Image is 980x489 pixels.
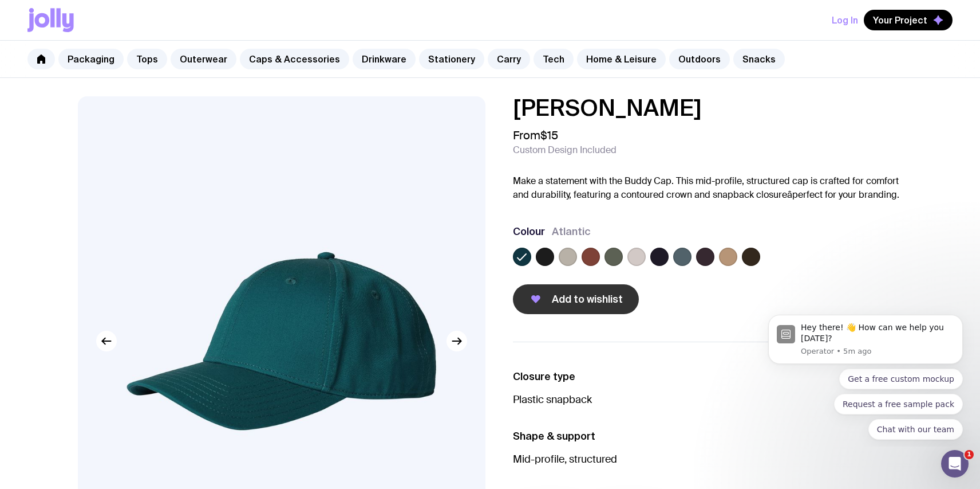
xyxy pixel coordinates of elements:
[513,284,639,314] button: Add to wishlist
[419,49,484,69] a: Stationery
[513,128,558,142] span: From
[513,393,902,406] p: Plastic snapback
[240,49,349,69] a: Caps & Accessories
[733,49,785,69] a: Snacks
[58,49,124,69] a: Packaging
[864,10,953,30] button: Your Project
[513,225,545,238] h3: Colour
[669,49,730,69] a: Outdoors
[513,452,902,466] p: Mid-profile, structured
[513,370,902,384] h3: Closure type
[873,14,927,26] span: Your Project
[513,96,902,119] h1: [PERSON_NAME]
[552,292,623,306] span: Add to wishlist
[751,304,980,447] iframe: Intercom notifications message
[534,49,574,69] a: Tech
[513,174,902,202] p: Make a statement with the Buddy Cap. This mid-profile, structured cap is crafted for comfort and ...
[488,49,530,69] a: Carry
[965,450,974,459] span: 1
[353,49,416,69] a: Drinkware
[540,128,558,143] span: $15
[513,429,902,443] h3: Shape & support
[832,10,858,30] button: Log In
[577,49,666,69] a: Home & Leisure
[552,225,591,238] span: Atlantic
[941,450,969,478] iframe: Intercom live chat
[127,49,167,69] a: Tops
[171,49,236,69] a: Outerwear
[513,144,617,156] span: Custom Design Included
